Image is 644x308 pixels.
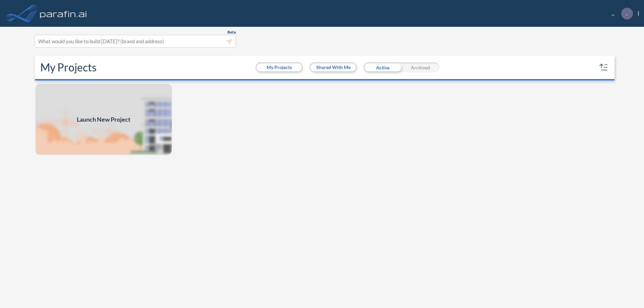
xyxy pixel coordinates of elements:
[401,62,439,72] div: Archived
[77,115,130,124] span: Launch New Project
[626,10,628,16] p: .
[257,63,302,71] button: My Projects
[35,83,172,156] a: Launch New Project
[227,29,236,35] span: Beta
[39,7,88,20] img: logo
[364,62,401,72] div: Active
[598,62,609,73] button: sort
[311,63,356,71] button: Shared With Me
[40,61,97,74] h2: My Projects
[35,83,172,156] img: add
[601,8,639,19] div: ...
